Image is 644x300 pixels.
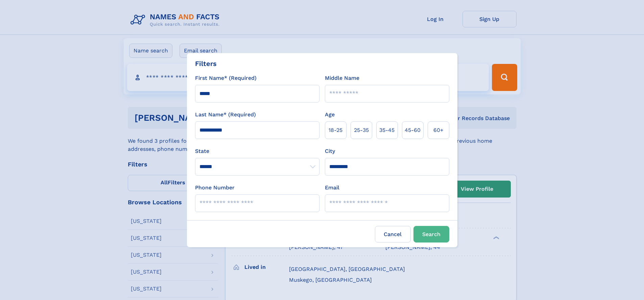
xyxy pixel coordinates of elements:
label: Middle Name [325,74,359,82]
label: Phone Number [195,184,235,192]
label: First Name* (Required) [195,74,257,82]
label: Email [325,184,339,192]
label: Age [325,111,335,119]
label: City [325,147,335,155]
span: 25‑35 [354,126,369,134]
div: Filters [195,59,217,69]
button: Search [413,226,449,243]
span: 45‑60 [405,126,421,134]
span: 35‑45 [379,126,395,134]
span: 18‑25 [329,126,342,134]
label: State [195,147,319,155]
span: 60+ [433,126,444,134]
label: Cancel [375,226,411,243]
label: Last Name* (Required) [195,111,256,119]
